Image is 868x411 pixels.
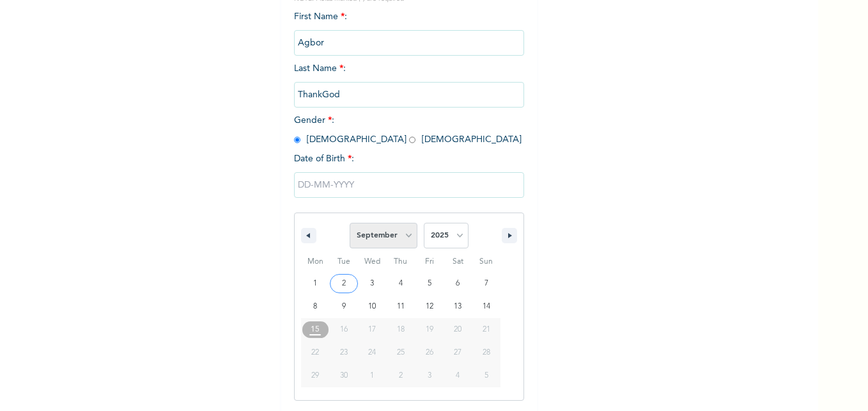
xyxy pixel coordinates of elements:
[301,295,330,318] button: 8
[472,341,500,364] button: 28
[294,12,524,47] span: First Name :
[368,341,376,364] span: 24
[294,82,524,108] input: Enter your last name
[415,318,444,341] button: 19
[311,318,320,341] span: 15
[358,318,387,341] button: 17
[330,364,359,387] button: 30
[397,341,405,364] span: 25
[330,318,359,341] button: 16
[330,341,359,364] button: 23
[301,318,330,341] button: 15
[426,341,433,364] span: 26
[444,252,472,272] span: Sat
[428,272,431,295] span: 5
[370,272,374,295] span: 3
[454,341,461,364] span: 27
[294,152,354,166] span: Date of Birth :
[415,341,444,364] button: 26
[313,272,317,295] span: 1
[415,272,444,295] button: 5
[454,318,461,341] span: 20
[301,252,330,272] span: Mon
[358,252,387,272] span: Wed
[444,272,472,295] button: 6
[342,272,346,295] span: 2
[444,341,472,364] button: 27
[294,30,524,56] input: Enter your first name
[387,295,415,318] button: 11
[483,341,490,364] span: 28
[358,295,387,318] button: 10
[483,318,490,341] span: 21
[340,364,348,387] span: 30
[444,318,472,341] button: 20
[454,295,461,318] span: 13
[311,341,319,364] span: 22
[311,364,319,387] span: 29
[426,295,433,318] span: 12
[294,116,522,144] span: Gender : [DEMOGRAPHIC_DATA] [DEMOGRAPHIC_DATA]
[301,364,330,387] button: 29
[484,272,488,295] span: 7
[397,295,405,318] span: 11
[483,295,490,318] span: 14
[368,318,376,341] span: 17
[301,272,330,295] button: 1
[294,64,524,99] span: Last Name :
[387,252,415,272] span: Thu
[426,318,433,341] span: 19
[397,318,405,341] span: 18
[472,295,500,318] button: 14
[358,341,387,364] button: 24
[456,272,460,295] span: 6
[301,341,330,364] button: 22
[358,272,387,295] button: 3
[342,295,346,318] span: 9
[387,318,415,341] button: 18
[387,341,415,364] button: 25
[330,272,359,295] button: 2
[415,252,444,272] span: Fri
[368,295,376,318] span: 10
[415,295,444,318] button: 12
[387,272,415,295] button: 4
[472,272,500,295] button: 7
[330,252,359,272] span: Tue
[340,318,348,341] span: 16
[313,295,317,318] span: 8
[330,295,359,318] button: 9
[340,341,348,364] span: 23
[444,295,472,318] button: 13
[294,172,524,198] input: DD-MM-YYYY
[472,252,500,272] span: Sun
[472,318,500,341] button: 21
[399,272,403,295] span: 4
